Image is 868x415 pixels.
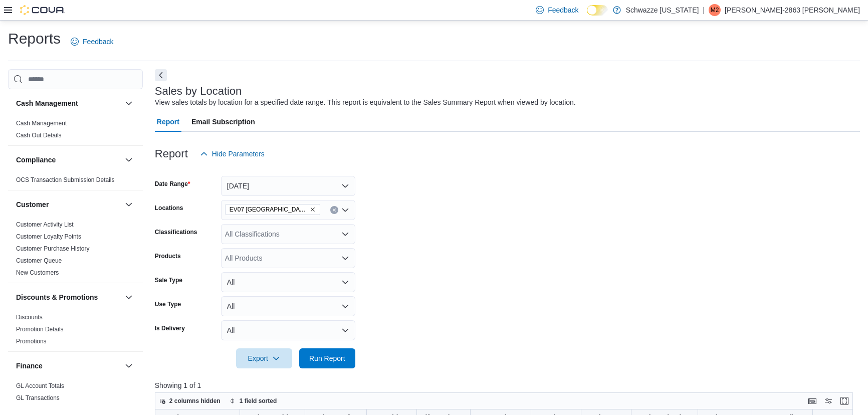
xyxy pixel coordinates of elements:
button: All [221,272,355,292]
button: Discounts & Promotions [123,291,135,303]
label: Use Type [155,300,181,308]
span: Feedback [83,37,113,47]
button: Cash Management [123,97,135,109]
button: Display options [822,395,834,407]
button: Compliance [123,154,135,166]
div: Discounts & Promotions [8,311,143,351]
button: Keyboard shortcuts [806,395,818,407]
button: [DATE] [221,176,355,196]
span: Cash Management [16,119,67,127]
a: OCS Transaction Submission Details [16,176,115,183]
span: Customer Activity List [16,221,74,229]
label: Is Delivery [155,324,185,332]
input: Dark Mode [587,5,608,16]
span: 2 columns hidden [169,397,221,405]
button: Hide Parameters [196,144,269,164]
div: Cash Management [8,117,143,145]
button: Customer [16,199,121,210]
span: GL Transactions [16,394,60,402]
a: GL Transactions [16,394,60,401]
a: Discounts [16,314,43,321]
button: Discounts & Promotions [16,292,121,302]
button: Open list of options [341,230,349,238]
span: Customer Loyalty Points [16,233,81,241]
span: Hide Parameters [212,149,265,159]
button: Compliance [16,155,121,165]
label: Locations [155,204,183,212]
img: Cova [20,5,65,15]
button: Remove EV07 Paradise Hills from selection in this group [310,206,316,213]
label: Products [155,252,181,260]
div: View sales totals by location for a specified date range. This report is equivalent to the Sales ... [155,97,576,108]
p: Showing 1 of 1 [155,380,860,390]
h1: Reports [8,29,61,49]
button: Export [236,348,292,368]
button: Next [155,69,167,81]
button: Open list of options [341,254,349,262]
span: New Customers [16,269,59,277]
div: Customer [8,219,143,283]
a: Cash Out Details [16,132,62,139]
span: Email Subscription [191,112,255,132]
span: Customer Purchase History [16,245,90,253]
span: 1 field sorted [240,397,277,405]
h3: Discounts & Promotions [16,292,98,302]
label: Date Range [155,180,190,188]
p: [PERSON_NAME]-2863 [PERSON_NAME] [725,4,860,16]
button: 2 columns hidden [155,395,225,407]
span: EV07 [GEOGRAPHIC_DATA] [230,204,308,215]
p: Schwazze [US_STATE] [626,4,699,16]
span: Promotion Details [16,325,64,333]
h3: Compliance [16,155,56,165]
a: Customer Purchase History [16,245,90,252]
button: Enter fullscreen [838,395,850,407]
a: Feedback [67,32,117,52]
button: Customer [123,198,135,211]
button: Run Report [299,348,355,368]
h3: Customer [16,199,49,210]
a: GL Account Totals [16,382,64,389]
a: Customer Queue [16,257,62,264]
button: All [221,320,355,340]
span: Export [242,348,286,368]
h3: Cash Management [16,98,78,108]
button: Open list of options [341,206,349,214]
span: Report [157,112,179,132]
label: Sale Type [155,276,182,284]
span: EV07 Paradise Hills [225,204,320,215]
a: Customer Activity List [16,221,74,228]
h3: Finance [16,361,43,371]
h3: Report [155,148,188,160]
a: Promotions [16,338,47,345]
button: Clear input [330,206,338,214]
span: Discounts [16,313,43,321]
button: Cash Management [16,98,121,108]
button: 1 field sorted [226,395,281,407]
a: Customer Loyalty Points [16,233,81,240]
button: Finance [16,361,121,371]
button: Finance [123,360,135,372]
span: Run Report [309,353,345,363]
a: Promotion Details [16,326,64,333]
div: Compliance [8,174,143,190]
span: Dark Mode [587,16,587,16]
div: Matthew-2863 Turner [709,4,721,16]
button: All [221,296,355,316]
label: Classifications [155,228,197,236]
span: Feedback [548,5,578,15]
a: New Customers [16,269,59,276]
a: Cash Management [16,120,67,127]
span: GL Account Totals [16,382,64,390]
div: Finance [8,380,143,408]
p: | [703,4,705,16]
span: Cash Out Details [16,131,62,139]
span: M2 [711,4,719,16]
h3: Sales by Location [155,85,242,97]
